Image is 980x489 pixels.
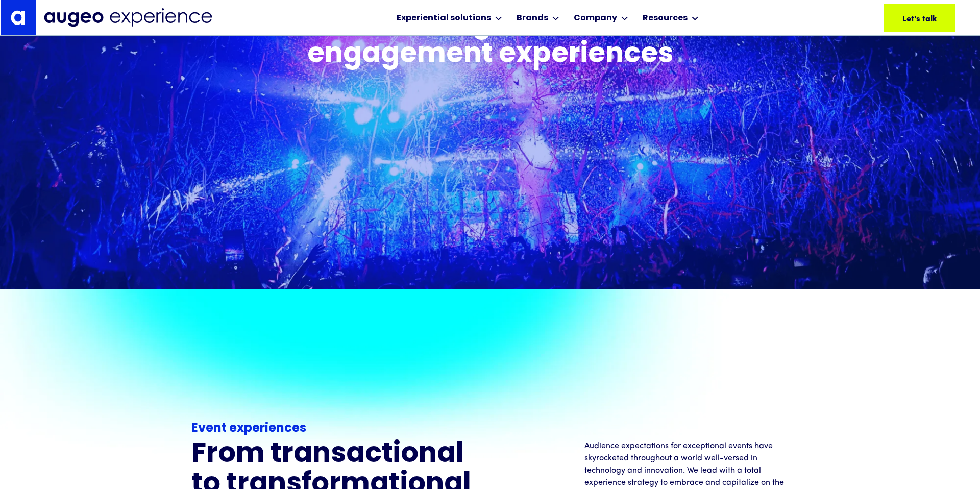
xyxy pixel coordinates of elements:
img: Augeo Experience business unit full logo in midnight blue. [44,8,212,27]
a: Let's talk [884,4,955,32]
div: Event experiences [191,420,478,438]
div: Company [574,12,617,25]
div: Resources [643,12,688,25]
h2: Delivering unrivaled engagement experiences [269,10,710,71]
div: Experiential solutions [397,12,491,25]
div: Brands [517,12,548,25]
img: Augeo's "a" monogram decorative logo in white. [11,10,25,25]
